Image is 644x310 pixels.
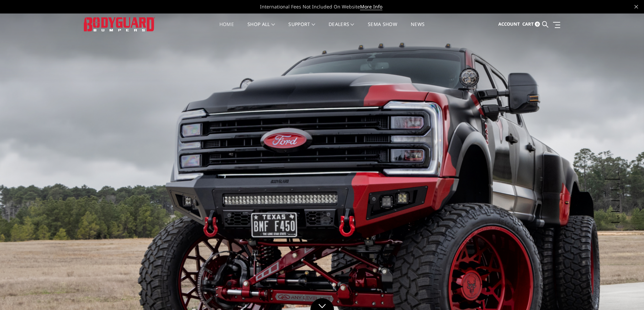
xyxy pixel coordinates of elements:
button: 3 of 5 [613,190,620,201]
span: Account [498,21,520,27]
button: 1 of 5 [613,169,620,179]
a: Account [498,15,520,33]
a: News [411,22,425,35]
a: Cart 0 [522,15,540,33]
a: Click to Down [310,298,334,310]
a: SEMA Show [368,22,397,35]
span: 0 [535,22,540,27]
button: 2 of 5 [613,179,620,190]
button: 5 of 5 [613,212,620,223]
a: Support [288,22,315,35]
a: Dealers [329,22,354,35]
img: BODYGUARD BUMPERS [84,17,155,31]
a: shop all [247,22,275,35]
a: More Info [360,3,382,10]
span: Cart [522,21,534,27]
a: Home [219,22,234,35]
button: 4 of 5 [613,201,620,212]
